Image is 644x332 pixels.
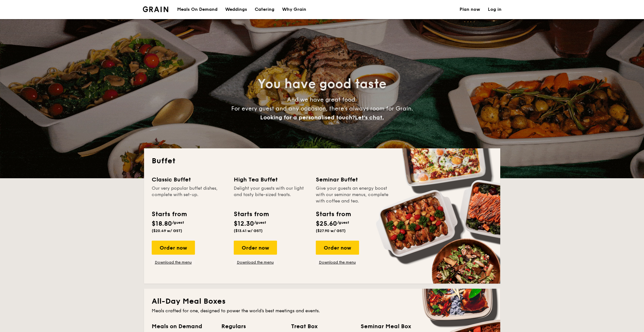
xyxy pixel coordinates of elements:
[152,229,182,233] span: ($20.49 w/ GST)
[152,185,226,204] div: Our very popular buffet dishes, complete with set-up.
[152,308,493,314] div: Meals crafted for one, designed to power the world's best meetings and events.
[355,114,384,121] span: Let's chat.
[143,6,169,12] a: Logotype
[234,260,277,265] a: Download the menu
[152,220,172,228] span: $18.80
[143,6,169,12] img: Grain
[234,241,277,255] div: Order now
[234,229,263,233] span: ($13.41 w/ GST)
[316,229,346,233] span: ($27.90 w/ GST)
[152,260,195,265] a: Download the menu
[316,185,390,204] div: Give your guests an energy boost with our seminar menus, complete with coffee and tea.
[254,220,266,225] span: /guest
[316,241,359,255] div: Order now
[316,220,337,228] span: $25.60
[234,175,308,184] div: High Tea Buffet
[231,96,413,121] span: And we have great food. For every guest and any occasion, there’s always room for Grain.
[260,114,355,121] span: Looking for a personalised touch?
[152,156,493,166] h2: Buffet
[291,322,353,331] div: Treat Box
[234,185,308,204] div: Delight your guests with our light and tasty bite-sized treats.
[316,209,350,219] div: Starts from
[234,220,254,228] span: $12.30
[361,322,423,331] div: Seminar Meal Box
[221,322,283,331] div: Regulars
[152,322,214,331] div: Meals on Demand
[152,296,493,307] h2: All-Day Meal Boxes
[152,175,226,184] div: Classic Buffet
[316,260,359,265] a: Download the menu
[316,175,390,184] div: Seminar Buffet
[152,209,186,219] div: Starts from
[337,220,349,225] span: /guest
[234,209,268,219] div: Starts from
[172,220,184,225] span: /guest
[258,76,386,92] span: You have good taste
[152,241,195,255] div: Order now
